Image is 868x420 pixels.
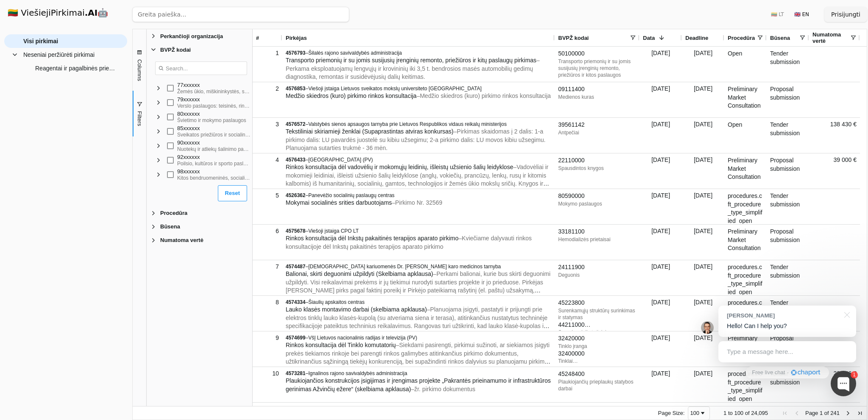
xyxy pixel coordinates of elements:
span: Rinkos konsultacija dėl Tinklo komutatorių [286,342,396,348]
div: Proposal submission [767,225,809,260]
div: 09111400 [558,85,636,94]
div: 32420000 [558,334,636,343]
span: Panevėžio socialinių paslaugų centras [308,192,394,198]
span: # [256,35,259,41]
span: Mokymai socialinės srities darbuotojams [286,199,392,206]
div: [DATE] [682,153,724,189]
div: [DATE] [682,82,724,117]
div: 80590000 [558,192,636,200]
div: [DATE] [640,153,682,189]
span: Valstybės sienos apsaugos tarnyba prie Lietuvos Respublikos vidaus reikalų ministerijos [308,121,506,127]
div: [DATE] [640,189,682,224]
div: 33192000 [558,406,636,414]
span: Numatoma vertė [160,237,203,243]
div: Transporto priemonių ir su jomis susijusių įrenginių remonto, priežiūros ir kitos paslaugos [558,58,636,78]
div: procedures.cft_procedure_type_simplified_open [724,296,767,331]
div: 85xxxxxx [177,125,261,131]
div: Deguonis [558,272,636,278]
div: 98xxxxxx [177,168,261,175]
div: [DATE] [682,367,724,402]
span: Procedūra [728,35,755,41]
span: Medžio skiedros (kuro) pirkimo rinkos konsultacija [286,92,417,99]
span: Balionai, skirti deguonimi užpildyti (Skelbiama apklausa) [286,270,433,277]
div: Tinklo įranga [558,343,636,350]
span: Reagentai ir pagalbinės priemonės kraujo krešėjimo tyrimams atlikti kartu su analizatoraisu įsigi... [35,62,119,75]
div: Tender submission [767,296,809,331]
div: Preliminary Market Consultation [724,225,767,260]
div: 80xxxxxx [177,111,256,117]
div: 45223800 [558,299,636,307]
div: 8 [256,296,279,309]
div: [DATE] [640,367,682,402]
span: – Pirkimas skaidomas į 2 dalis: 1-a pirkimo dalis: LU pavardės juostelė su kibiu užsegimu; 2-a pi... [286,128,545,151]
div: [DATE] [682,260,724,295]
div: Surenkamųjų struktūrų surinkimas ir statymas [558,307,636,321]
input: Greita paieška... [132,7,349,22]
div: [DATE] [682,296,724,331]
div: Open [724,118,767,153]
span: Neseniai peržiūrėti pirkimai [23,48,95,61]
span: 241 [830,410,840,416]
div: Page Size [688,406,710,420]
button: 🇬🇧 EN [789,8,814,21]
div: Medienos kuras [558,94,636,100]
div: [DATE] [682,47,724,82]
div: · [787,369,789,377]
div: 10 [256,367,279,380]
div: Hemodializės prietaisai [558,236,636,243]
div: Next Page [845,410,851,417]
div: Previous Page [793,410,800,417]
span: Lauko klasės montavimo darbai (skelbiama apklausa) [286,306,427,313]
div: Preliminary Market Consultation [724,153,767,189]
span: – Medžio skiedros (kuro) pirkimo rinkos konsultacija [417,92,551,99]
strong: .AI [85,8,98,18]
div: 39 000 € [809,153,860,189]
span: 4576793 [286,50,306,56]
span: 100 [734,410,743,416]
div: 6 [256,225,279,237]
div: Kitos bendruomeninės, socialinės ir asmeninės aptarnavimo paslaugos [177,175,250,181]
div: Tender submission [767,47,809,82]
span: to [728,410,733,416]
span: Rinkos konsultacija dėl vadovėlių ir mokomųjų leidinių, išleistų užsienio šalių leidyklose [286,164,513,170]
span: Numatoma vertė [812,31,850,44]
div: – [286,50,551,56]
span: Perkančioji organizacija [160,33,223,39]
div: Tender submission [767,118,809,153]
span: 4576572 [286,121,306,127]
div: Verslo paslaugos: teisinės, rinkodaros, konsultavimo, įdarbinimo, spausdinimo ir apsaugos [177,103,250,109]
span: 4576433 [286,157,306,163]
div: Page Size: [658,410,685,416]
div: procedures.cft_procedure_type_simplified_open [724,260,767,295]
div: 28 646 € [809,367,860,402]
div: 138 430 € [809,118,860,153]
div: 90xxxxxx [177,139,261,146]
div: 42512000 [558,329,636,337]
span: 1 [723,410,726,416]
span: Būsena [160,223,180,230]
div: Nuotekų ir atliekų šalinimo paslaugos, valymo ir aplinkosaugos paslaugos [177,146,250,153]
span: 4575678 [286,228,306,234]
div: 7 [256,261,279,273]
span: BVPŽ kodai [160,47,191,53]
span: [GEOGRAPHIC_DATA] (PV) [308,157,373,163]
p: Hello! Can I help you? [727,322,848,331]
div: 33181100 [558,228,636,236]
div: – [286,192,551,199]
span: Ignalinos rajono savivaldybės administracija [308,370,407,376]
div: – [286,121,551,128]
div: [DATE] [640,225,682,260]
div: Poilsio, kultūros ir sporto paslaugos [177,160,250,167]
span: Columns [136,59,142,81]
div: 50100000 [558,50,636,58]
div: Mokymo paslaugos [558,200,636,207]
div: – [286,406,551,412]
div: Tender submission [767,189,809,224]
div: 39561142 [558,121,636,129]
input: Search filter values [155,61,247,75]
div: 100 [690,410,699,416]
div: [DATE] [640,47,682,82]
div: 45248400 [558,370,636,378]
a: Free live chat· [746,367,829,378]
div: Tender submission [767,367,809,402]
